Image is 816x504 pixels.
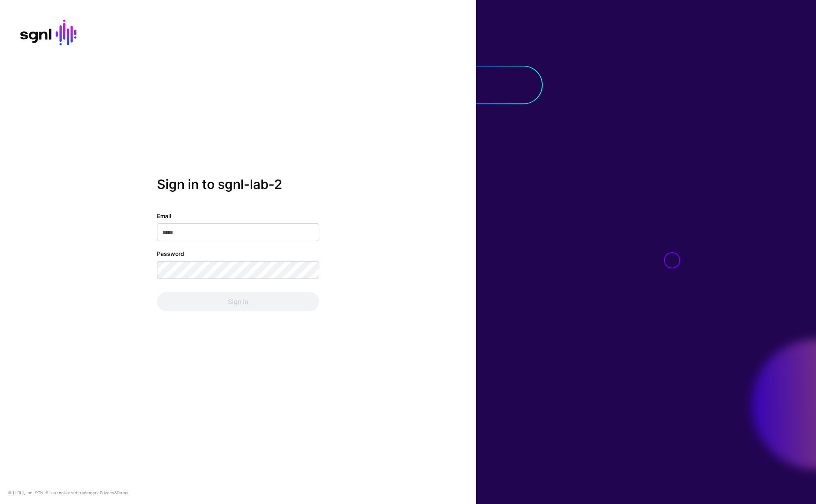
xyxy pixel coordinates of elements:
div: © [URL], Inc. SGNL® is a registered trademark. & [8,489,128,496]
h2: Sign in to sgnl-lab-2 [157,176,319,192]
a: Terms [116,490,128,495]
label: Email [157,212,172,220]
a: Privacy [100,490,114,495]
label: Password [157,249,184,258]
